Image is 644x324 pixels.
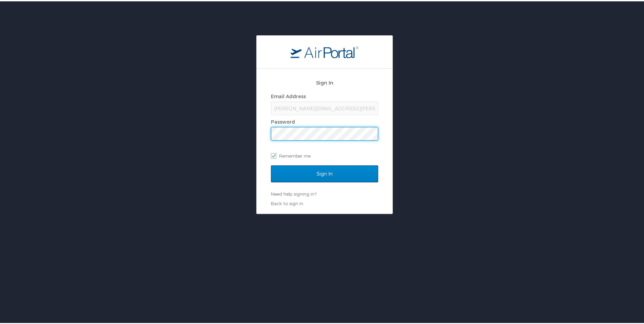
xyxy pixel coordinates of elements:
input: Sign In [271,164,378,181]
img: logo [291,44,358,57]
label: Email Address [271,92,306,98]
label: Remember me [271,149,378,160]
label: Password [271,118,295,123]
a: Need help signing in? [271,190,316,195]
h2: Sign In [271,77,378,85]
a: Back to sign in [271,199,303,205]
